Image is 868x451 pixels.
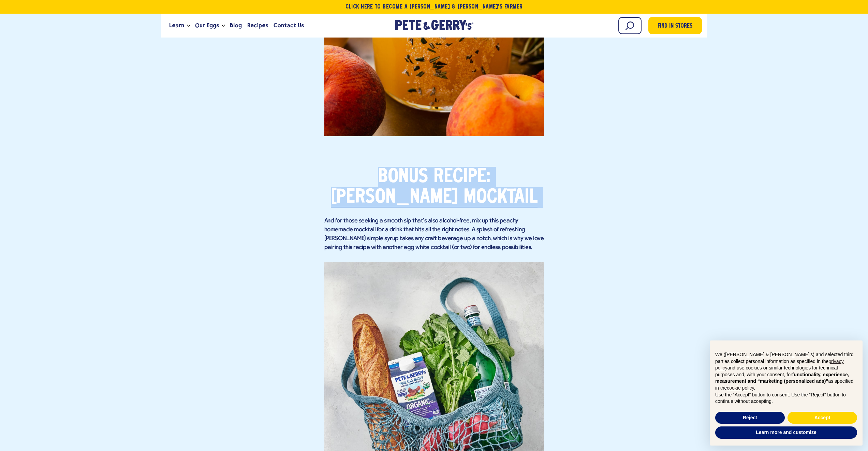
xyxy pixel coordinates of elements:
[247,21,268,30] span: Recipes
[192,16,222,35] a: Our Eggs
[715,392,857,405] p: Use the “Accept” button to consent. Use the “Reject” button to continue without accepting.
[331,188,538,207] a: [PERSON_NAME] Mocktail
[274,21,304,30] span: Contact Us
[324,217,544,252] p: And for those seeking a smooth sip that's also alcohol-free, mix up this peachy homemade mocktail...
[222,25,225,27] button: Open the dropdown menu for Our Eggs
[169,21,184,30] span: Learn
[166,16,187,35] a: Learn
[727,385,754,391] a: cookie policy
[715,351,857,392] p: We ([PERSON_NAME] & [PERSON_NAME]'s) and selected third parties collect personal information as s...
[704,335,868,451] div: Notice
[271,16,307,35] a: Contact Us
[245,16,271,35] a: Recipes
[648,17,702,34] a: Find in Stores
[227,16,245,35] a: Blog
[195,21,219,30] span: Our Eggs
[715,412,785,424] button: Reject
[658,22,692,31] span: Find in Stores
[230,21,242,30] span: Blog
[618,17,642,34] input: Search
[187,25,190,27] button: Open the dropdown menu for Learn
[715,426,857,439] button: Learn more and customize
[788,412,857,424] button: Accept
